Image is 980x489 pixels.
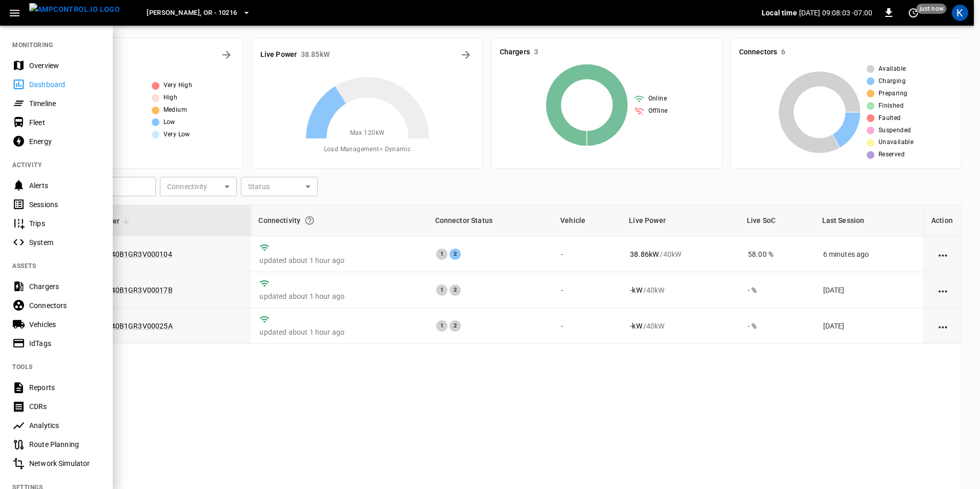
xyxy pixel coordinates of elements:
span: just now [916,4,947,14]
div: Trips [29,218,100,229]
div: Sessions [29,199,100,210]
div: Dashboard [29,79,100,90]
div: Network Simulator [29,458,100,468]
div: Analytics [29,420,100,431]
div: Fleet [29,117,100,128]
div: Vehicles [29,319,100,330]
span: [PERSON_NAME], OR - 10216 [147,7,237,19]
div: Chargers [29,281,100,292]
div: IdTags [29,338,100,349]
img: ampcontrol.io logo [29,3,120,16]
div: Overview [29,60,100,71]
div: Route Planning [29,439,100,450]
p: Local time [762,8,797,18]
p: [DATE] 09:08:03 -07:00 [799,8,872,18]
button: set refresh interval [905,5,922,21]
div: Reports [29,382,100,393]
div: System [29,237,100,248]
div: profile-icon [952,5,968,21]
div: Timeline [29,98,100,109]
div: CDRs [29,401,100,412]
div: Energy [29,136,100,147]
div: Connectors [29,300,100,311]
div: Alerts [29,180,100,191]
